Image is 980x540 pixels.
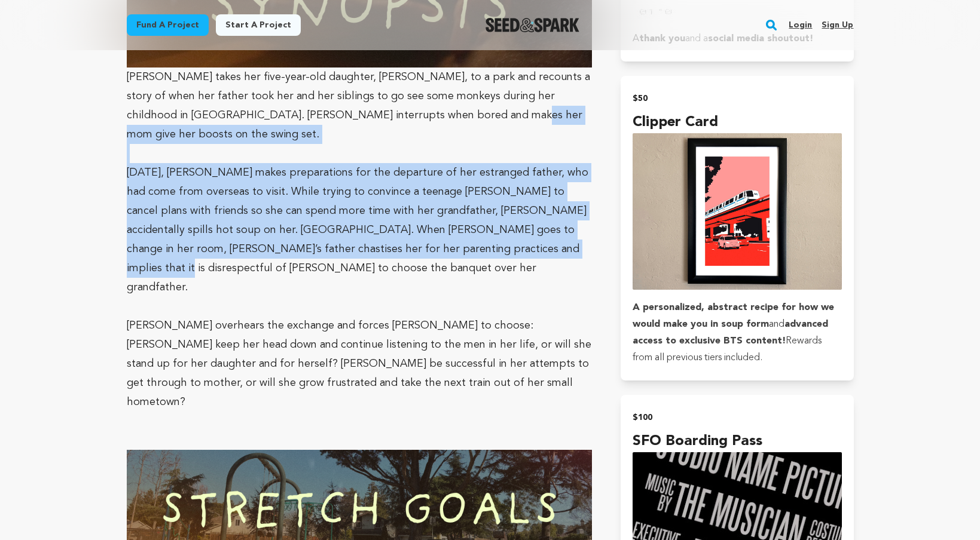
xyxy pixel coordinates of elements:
a: Sign up [822,16,853,35]
strong: advanced access to exclusive BTS content! [633,320,828,346]
a: Login [789,16,812,35]
a: Seed&Spark Homepage [486,18,579,32]
img: Seed&Spark Logo Dark Mode [486,18,579,32]
a: Fund a project [127,14,209,36]
p: [PERSON_NAME] overhears the exchange and forces [PERSON_NAME] to choose: [PERSON_NAME] keep her h... [127,316,593,412]
img: incentive [633,133,841,290]
h4: Clipper Card [633,112,841,133]
strong: A personalized, abstract recipe for how we would make you in soup form [633,303,834,329]
h4: SFO Boarding Pass [633,431,841,452]
p: [PERSON_NAME] takes her five-year-old daughter, [PERSON_NAME], to a park and recounts a story of ... [127,67,593,144]
h2: $50 [633,90,841,107]
p: [DATE], [PERSON_NAME] makes preparations for the departure of her estranged father, who had come ... [127,163,593,297]
button: $50 Clipper Card incentive A personalized, abstract recipe for how we would make you in soup form... [621,76,853,381]
a: Start a project [216,14,301,36]
p: and Rewards from all previous tiers included. [633,299,841,366]
h2: $100 [633,409,841,426]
